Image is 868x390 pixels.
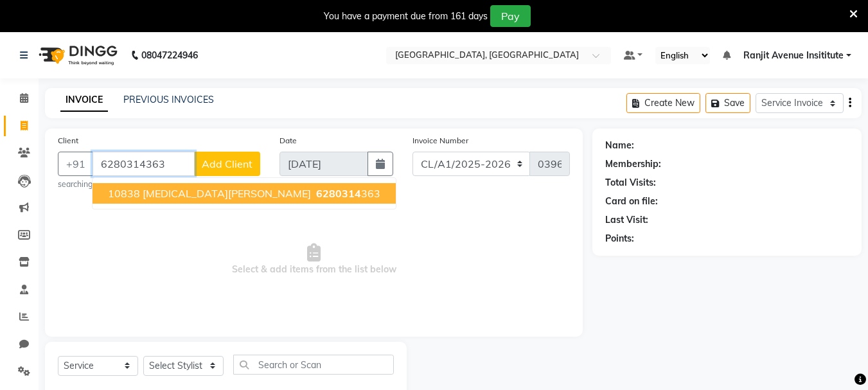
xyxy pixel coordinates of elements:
[93,152,195,176] input: Search by Name/Mobile/Email/Code
[705,93,750,113] button: Save
[108,187,311,200] span: 10838 [MEDICAL_DATA][PERSON_NAME]
[490,5,531,27] button: Pay
[324,10,488,23] div: You have a payment due from 161 days
[141,37,198,73] b: 08047224946
[123,94,214,105] a: PREVIOUS INVOICES
[605,157,661,171] div: Membership:
[316,187,361,200] span: 6280314
[58,179,260,190] small: searching...
[412,135,468,146] label: Invoice Number
[605,139,634,152] div: Name:
[58,152,94,176] button: +91
[194,152,260,176] button: Add Client
[626,93,700,113] button: Create New
[743,49,844,62] span: Ranjit Avenue Insititute
[233,355,394,375] input: Search or Scan
[60,89,108,112] a: INVOICE
[605,195,658,208] div: Card on file:
[33,37,121,73] img: logo
[314,187,380,200] ngb-highlight: 363
[279,135,297,146] label: Date
[58,135,78,146] label: Client
[202,157,252,170] span: Add Client
[605,176,656,190] div: Total Visits:
[605,213,648,227] div: Last Visit:
[58,195,570,324] span: Select & add items from the list below
[605,232,634,245] div: Points:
